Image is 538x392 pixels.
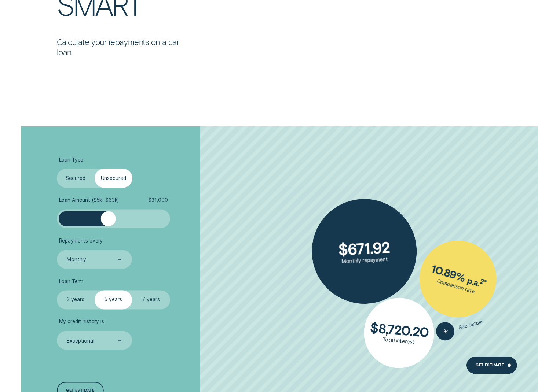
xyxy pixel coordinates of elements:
span: My credit history is [59,319,104,325]
span: Loan Term [59,278,84,285]
label: Secured [57,169,95,188]
span: Loan Type [59,157,84,163]
label: 3 years [57,291,95,309]
div: Monthly [67,257,86,263]
label: 5 years [95,291,132,309]
label: 7 years [132,291,170,309]
button: See details [434,313,486,343]
span: Repayments every [59,238,103,244]
label: Unsecured [95,169,132,188]
a: Get Estimate [466,357,517,374]
div: Exceptional [67,338,94,344]
span: See details [458,319,484,332]
span: $ 31,000 [148,197,168,203]
span: Loan Amount ( $5k - $63k ) [59,197,119,203]
p: Calculate your repayments on a car loan. [57,37,180,58]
